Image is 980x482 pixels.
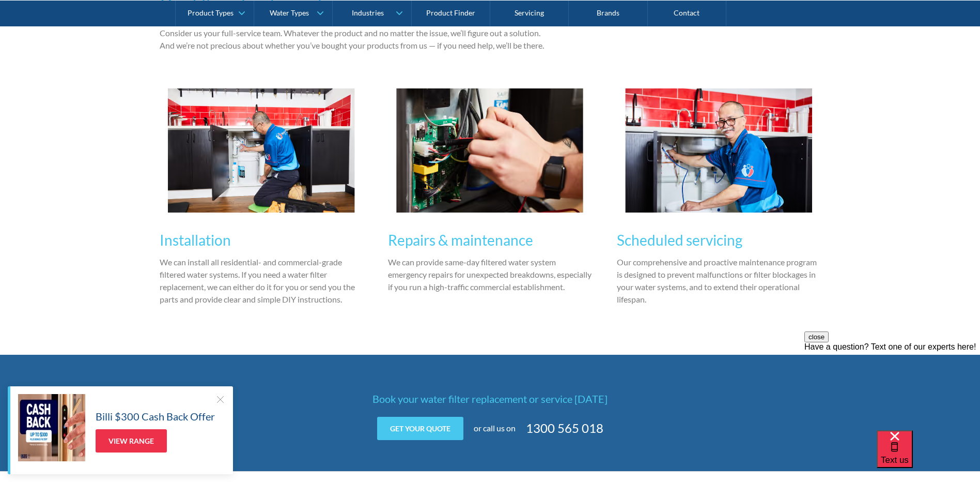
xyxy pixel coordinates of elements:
[18,394,85,461] img: Billi $300 Cash Back Offer
[289,391,692,406] h3: Book your water filter replacement or service [DATE]
[388,256,592,293] p: We can provide same-day filtered water system emergency repairs for unexpected breakdowns, especi...
[625,88,812,213] img: The Water People team member servicing water filter
[160,256,364,306] p: We can install all residential- and commercial-grade filtered water systems. If you need a water ...
[526,419,603,438] a: 1300 565 018
[96,429,167,453] a: View Range
[270,8,309,17] div: Water Types
[617,256,821,306] p: Our comprehensive and proactive maintenance program is designed to prevent malfunctions or filter...
[396,88,583,213] img: The Water People team member working on switch board for water filter
[877,430,980,482] iframe: podium webchat widget bubble
[168,88,355,213] img: The Water People team member installing filter under sink
[377,417,463,440] a: Get your quote
[474,422,516,434] p: or call us on
[617,229,821,251] h3: Scheduled servicing
[352,8,384,17] div: Industries
[804,332,980,443] iframe: podium webchat widget prompt
[160,229,364,251] h3: Installation
[388,229,592,251] h3: Repairs & maintenance
[96,409,215,424] h5: Billi $300 Cash Back Offer
[160,27,556,52] p: Consider us your full-service team. Whatever the product and no matter the issue, we’ll figure ou...
[188,8,234,17] div: Product Types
